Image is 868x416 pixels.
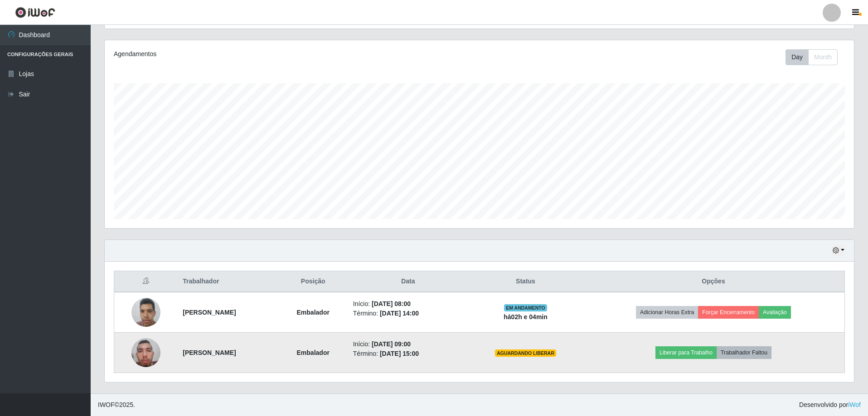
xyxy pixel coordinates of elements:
th: Data [348,271,469,292]
button: Adicionar Horas Extra [636,306,698,319]
img: CoreUI Logo [15,7,55,18]
li: Término: [353,309,463,318]
button: Month [808,49,838,65]
time: [DATE] 14:00 [380,310,419,317]
li: Término: [353,349,463,359]
th: Status [469,271,582,292]
button: Forçar Encerramento [698,306,759,319]
strong: [PERSON_NAME] [183,309,236,316]
span: © 2025 . [98,400,135,410]
button: Avaliação [759,306,791,319]
th: Posição [279,271,348,292]
th: Trabalhador [177,271,278,292]
div: Agendamentos [114,49,411,59]
strong: há 02 h e 04 min [504,313,548,320]
div: First group [786,49,838,65]
div: Toolbar with button groups [786,49,845,65]
span: IWOF [98,401,115,408]
strong: Embalador [297,349,330,356]
strong: Embalador [297,309,330,316]
button: Liberar para Trabalho [655,346,717,359]
span: AGUARDANDO LIBERAR [495,349,556,357]
span: Desenvolvido por [799,400,861,410]
strong: [PERSON_NAME] [183,349,236,356]
time: [DATE] 15:00 [380,350,419,357]
th: Opções [582,271,844,292]
time: [DATE] 08:00 [372,300,411,307]
img: 1719359532137.jpeg [131,333,160,372]
li: Início: [353,299,463,309]
span: EM ANDAMENTO [504,304,547,311]
button: Trabalhador Faltou [717,346,771,359]
a: iWof [848,401,861,408]
img: 1747393323970.jpeg [131,293,160,331]
li: Início: [353,339,463,349]
button: Day [786,49,809,65]
time: [DATE] 09:00 [372,340,411,348]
